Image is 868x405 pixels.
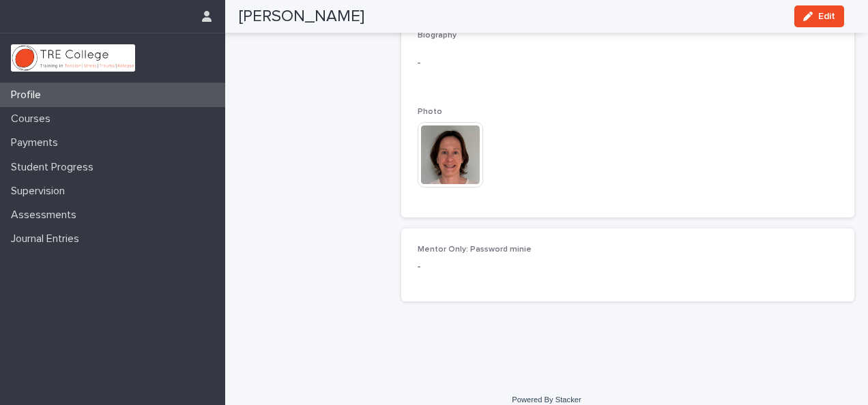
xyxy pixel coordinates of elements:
p: - [418,260,547,274]
p: Supervision [5,185,76,198]
p: - [418,56,838,70]
a: Powered By Stacker [512,395,581,404]
span: Photo [418,108,442,116]
p: Courses [5,112,61,125]
span: Edit [818,12,835,21]
p: Profile [5,89,52,102]
p: Journal Entries [5,232,90,245]
span: Mentor Only: Password minie [418,245,532,254]
img: L01RLPSrRaOWR30Oqb5K [11,44,135,72]
h2: [PERSON_NAME] [239,7,364,27]
p: Student Progress [5,161,104,174]
p: Payments [5,136,69,149]
p: Assessments [5,209,87,222]
button: Edit [794,5,844,27]
span: Biography [418,31,457,40]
